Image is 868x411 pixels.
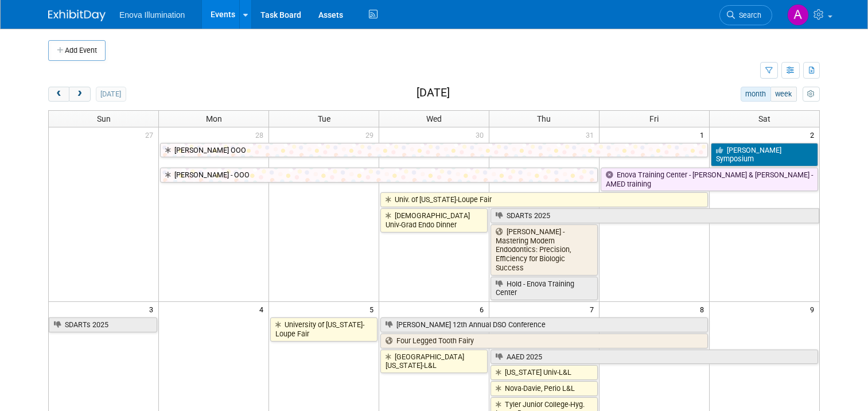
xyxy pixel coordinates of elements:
[491,208,819,223] a: SDARTs 2025
[380,192,708,207] a: Univ. of [US_STATE]-Loupe Fair
[270,317,377,341] a: University of [US_STATE]-Loupe Fair
[254,127,268,142] span: 28
[809,127,819,142] span: 2
[69,87,90,102] button: next
[735,11,761,20] span: Search
[380,350,488,373] a: [GEOGRAPHIC_DATA][US_STATE]-L&L
[741,87,771,102] button: month
[589,302,599,316] span: 7
[787,4,809,26] img: Andrea Miller
[380,317,708,332] a: [PERSON_NAME] 12th Annual DSO Conference
[144,127,158,142] span: 27
[49,317,157,332] a: SDARTs 2025
[380,334,708,348] a: Four Legged Tooth Fairy
[368,302,379,316] span: 5
[380,208,488,232] a: [DEMOGRAPHIC_DATA] Univ-Grad Endo Dinner
[364,127,379,142] span: 29
[491,350,818,365] a: AAED 2025
[809,302,819,316] span: 9
[119,10,185,20] span: Enova Illumination
[491,277,598,300] a: Hold - Enova Training Center
[758,114,770,123] span: Sat
[96,87,126,102] button: [DATE]
[318,114,330,123] span: Tue
[537,114,551,123] span: Thu
[491,224,598,276] a: [PERSON_NAME] - Mastering Modern Endodontics: Precision, Efficiency for Biologic Success
[803,87,820,102] button: myCustomButton
[206,114,222,123] span: Mon
[711,143,818,166] a: [PERSON_NAME] Symposium
[97,114,111,123] span: Sun
[48,40,106,61] button: Add Event
[160,168,597,183] a: [PERSON_NAME] - OOO
[649,114,659,123] span: Fri
[48,87,69,102] button: prev
[491,365,598,380] a: [US_STATE] Univ-L&L
[719,5,772,25] a: Search
[48,10,106,21] img: ExhibitDay
[474,127,489,142] span: 30
[258,302,268,316] span: 4
[807,91,815,98] i: Personalize Calendar
[160,143,707,158] a: [PERSON_NAME] OOO
[426,114,442,123] span: Wed
[770,87,797,102] button: week
[491,381,598,396] a: Nova-Davie, Perio L&L
[148,302,158,316] span: 3
[601,168,818,191] a: Enova Training Center - [PERSON_NAME] & [PERSON_NAME] - AMED training
[699,302,709,316] span: 8
[699,127,709,142] span: 1
[478,302,489,316] span: 6
[417,87,450,99] h2: [DATE]
[585,127,599,142] span: 31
